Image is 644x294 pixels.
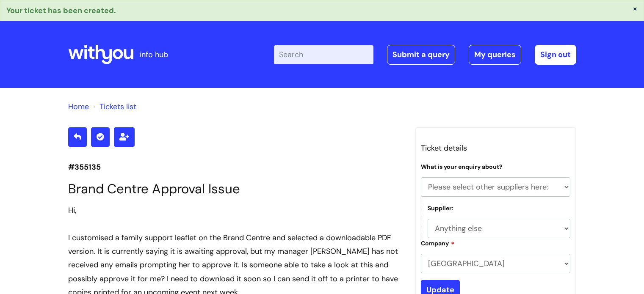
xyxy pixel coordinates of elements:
a: My queries [469,45,521,64]
div: Hi, [68,203,403,217]
label: Company [421,239,455,247]
h1: Brand Centre Approval Issue [68,181,403,197]
a: Tickets list [100,102,136,112]
h3: Ticket details [421,141,571,155]
a: Home [68,102,89,112]
label: What is your enquiry about? [421,163,503,170]
label: Supplier: [428,205,453,212]
div: | - [274,45,576,64]
input: Search [274,45,373,64]
p: #355135 [68,160,403,174]
a: Sign out [535,45,576,64]
li: Solution home [68,100,89,113]
button: × [633,5,638,12]
li: Tickets list [91,100,136,113]
p: info hub [140,48,168,61]
a: Submit a query [387,45,455,64]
